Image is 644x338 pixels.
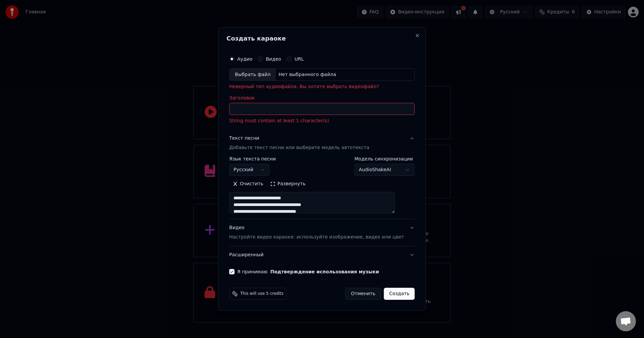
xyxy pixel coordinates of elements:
button: ВидеоНастройте видео караоке: используйте изображение, видео или цвет [229,219,415,246]
label: Я принимаю [237,269,379,274]
label: Аудио [237,57,252,61]
p: Настройте видео караоке: используйте изображение, видео или цвет [229,234,404,241]
button: Развернуть [267,179,309,189]
button: Я принимаю [270,269,379,274]
button: Создать [384,288,415,300]
label: Модель синхронизации [355,156,415,161]
div: Текст песниДобавьте текст песни или выберите модель автотекста [229,156,415,219]
h2: Создать караоке [226,36,417,42]
label: Видео [266,57,281,61]
button: Текст песниДобавьте текст песни или выберите модель автотекста [229,130,415,157]
button: Отменить [345,288,381,300]
p: String must contain at least 1 character(s) [229,118,415,125]
label: Язык текста песни [229,156,276,161]
div: Текст песни [229,135,259,142]
button: Очистить [229,179,267,189]
button: Расширенный [229,246,415,264]
p: Неверный тип аудиофайла. Вы хотите выбрать видеофайл? [229,84,415,90]
div: Нет выбранного файла [276,71,339,78]
div: Выбрать файл [229,69,276,81]
label: Заголовок [229,96,415,100]
p: Добавьте текст песни или выберите модель автотекста [229,145,369,151]
span: This will use 5 credits [240,291,283,296]
div: Видео [229,224,404,241]
label: URL [294,57,304,61]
